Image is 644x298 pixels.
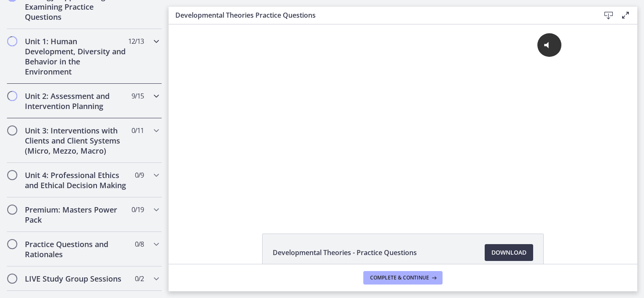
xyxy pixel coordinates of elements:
[175,10,587,20] h3: Developmental Theories Practice Questions
[370,274,429,281] span: Complete & continue
[131,125,144,136] span: 0 / 11
[485,244,533,261] a: Download
[273,247,417,258] span: Developmental Theories - Practice Questions
[128,36,144,46] span: 12 / 13
[131,91,144,101] span: 9 / 15
[135,274,144,284] span: 0 / 2
[363,271,443,285] button: Complete & continue
[25,36,128,77] h2: Unit 1: Human Development, Diversity and Behavior in the Environment
[25,125,128,156] h2: Unit 3: Interventions with Clients and Client Systems (Micro, Mezzo, Macro)
[25,91,128,111] h2: Unit 2: Assessment and Intervention Planning
[135,239,144,249] span: 0 / 8
[491,247,526,258] span: Download
[25,274,128,284] h2: LIVE Study Group Sessions
[135,170,144,180] span: 0 / 9
[25,170,128,190] h2: Unit 4: Professional Ethics and Ethical Decision Making
[25,205,128,225] h2: Premium: Masters Power Pack
[131,205,144,215] span: 0 / 19
[169,24,637,214] iframe: Video Lesson
[25,239,128,259] h2: Practice Questions and Rationales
